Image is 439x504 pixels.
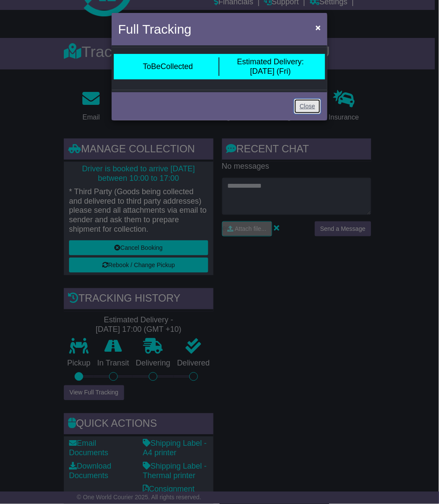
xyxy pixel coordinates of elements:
[311,19,325,36] button: Close
[143,62,193,72] div: ToBeCollected
[237,57,304,66] span: Estimated Delivery:
[237,57,304,76] div: [DATE] (Fri)
[294,99,321,114] a: Close
[118,19,191,39] h4: Full Tracking
[316,22,321,32] span: ×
